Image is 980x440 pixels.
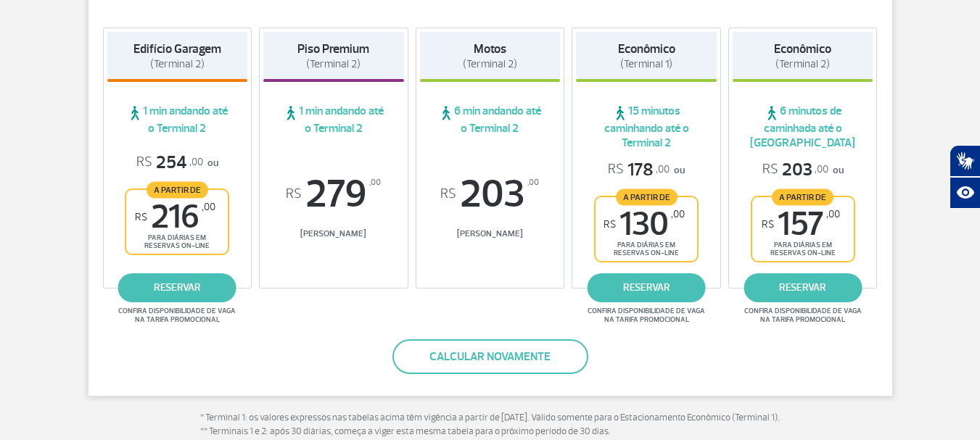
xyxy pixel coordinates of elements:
[950,145,980,177] button: Abrir tradutor de língua de sinais.
[671,208,685,220] sup: ,00
[608,159,685,181] p: ou
[116,307,238,324] span: Confira disponibilidade de vaga na tarifa promocional
[604,208,685,241] span: 130
[136,151,218,174] p: ou
[306,57,361,71] span: (Terminal 2)
[772,188,833,205] span: A partir de
[286,186,302,202] sup: R$
[616,188,678,205] span: A partir de
[420,104,561,136] span: 6 min andando até o Terminal 2
[604,218,616,231] sup: R$
[950,145,980,209] div: Plugin de acessibilidade da Hand Talk.
[762,159,844,181] p: ou
[762,208,840,241] span: 157
[762,218,774,231] sup: R$
[733,104,873,150] span: 6 minutos de caminhada até o [GEOGRAPHIC_DATA]
[263,175,404,214] span: 279
[135,201,215,233] span: 216
[135,211,147,223] sup: R$
[762,159,828,181] span: 203
[608,241,685,257] span: para diárias em reservas on-line
[147,181,208,198] span: A partir de
[775,57,830,71] span: (Terminal 2)
[420,175,561,214] span: 203
[618,41,675,57] strong: Econômico
[139,233,215,250] span: para diárias em reservas on-line
[202,201,215,213] sup: ,00
[133,41,221,57] strong: Edifício Garagem
[588,273,706,302] a: reservar
[200,411,781,439] p: * Terminal 1: os valores expressos nas tabelas acima têm vigência a partir de [DATE]. Válido some...
[620,57,672,71] span: (Terminal 1)
[826,208,840,220] sup: ,00
[263,228,404,239] span: [PERSON_NAME]
[744,273,862,302] a: reservar
[576,104,717,150] span: 15 minutos caminhando até o Terminal 2
[136,151,203,174] span: 254
[150,57,205,71] span: (Terminal 2)
[608,159,670,181] span: 178
[297,41,369,57] strong: Piso Premium
[118,273,236,302] a: reservar
[474,41,506,57] strong: Motos
[392,339,588,374] button: Calcular novamente
[527,175,539,191] sup: ,00
[420,228,561,239] span: [PERSON_NAME]
[765,241,841,257] span: para diárias em reservas on-line
[263,104,404,136] span: 1 min andando até o Terminal 2
[107,104,248,136] span: 1 min andando até o Terminal 2
[742,307,864,324] span: Confira disponibilidade de vaga na tarifa promocional
[774,41,831,57] strong: Econômico
[463,57,517,71] span: (Terminal 2)
[950,177,980,209] button: Abrir recursos assistivos.
[369,175,381,191] sup: ,00
[440,186,456,202] sup: R$
[585,307,707,324] span: Confira disponibilidade de vaga na tarifa promocional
